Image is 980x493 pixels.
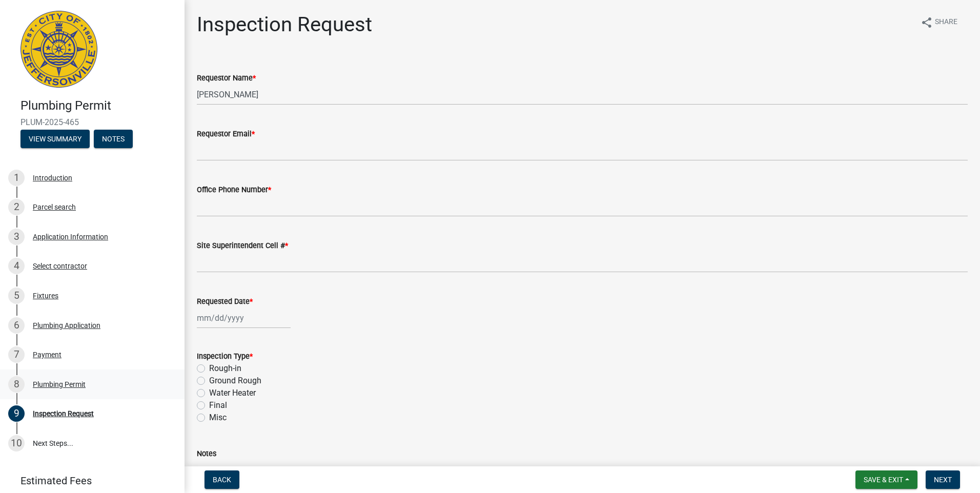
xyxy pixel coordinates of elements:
[33,174,72,181] div: Introduction
[209,375,261,387] label: Ground Rough
[33,233,108,240] div: Application Information
[935,16,957,29] span: Share
[209,412,227,424] label: Misc
[8,258,25,274] div: 4
[205,470,239,489] button: Back
[33,351,62,358] div: Payment
[33,381,86,388] div: Plumbing Permit
[21,135,90,143] wm-modal-confirm: Summary
[8,317,25,334] div: 6
[33,262,87,270] div: Select contractor
[213,476,231,484] span: Back
[33,410,94,417] div: Inspection Request
[8,199,25,215] div: 2
[197,12,372,37] h1: Inspection Request
[197,307,291,328] input: mm/dd/yyyy
[94,135,133,143] wm-modal-confirm: Notes
[934,476,952,484] span: Next
[197,450,216,458] label: Notes
[209,362,241,375] label: Rough-in
[197,353,253,360] label: Inspection Type
[921,16,933,29] i: share
[8,435,25,451] div: 10
[8,376,25,393] div: 8
[21,117,164,127] span: PLUM-2025-465
[197,131,255,138] label: Requestor Email
[197,75,256,82] label: Requestor Name
[912,12,966,32] button: shareShare
[209,387,256,399] label: Water Heater
[8,405,25,422] div: 9
[8,229,25,245] div: 3
[8,287,25,304] div: 5
[8,470,168,491] a: Estimated Fees
[864,476,903,484] span: Save & Exit
[21,130,90,148] button: View Summary
[21,98,176,113] h4: Plumbing Permit
[209,399,227,412] label: Final
[33,322,100,329] div: Plumbing Application
[197,242,288,250] label: Site Superintendent Cell #
[197,187,271,194] label: Office Phone Number
[197,298,253,305] label: Requested Date
[855,470,917,489] button: Save & Exit
[8,170,25,186] div: 1
[33,292,58,299] div: Fixtures
[33,203,76,211] div: Parcel search
[21,11,97,88] img: City of Jeffersonville, Indiana
[94,130,133,148] button: Notes
[8,346,25,363] div: 7
[926,470,960,489] button: Next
